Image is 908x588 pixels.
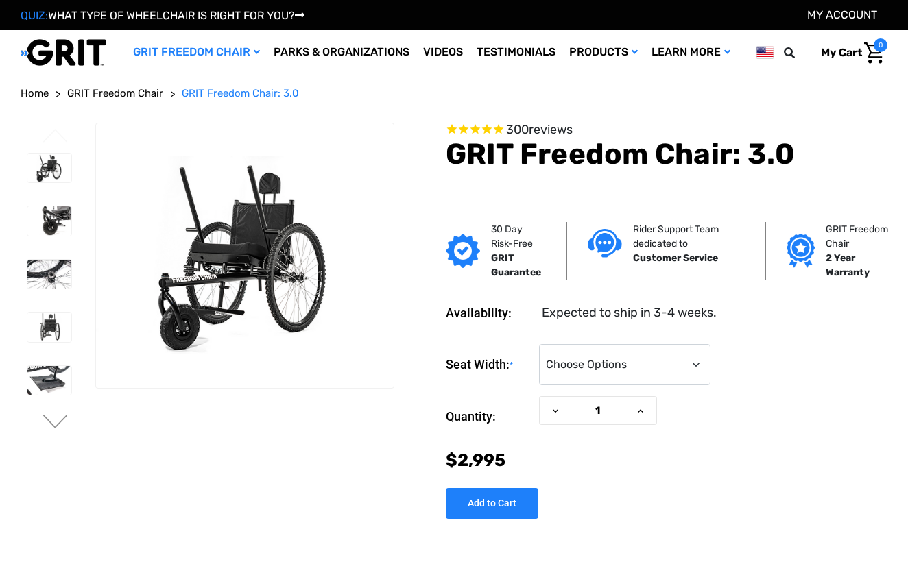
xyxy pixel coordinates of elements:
input: Search [790,38,811,67]
img: GRIT Freedom Chair: 3.0 [27,154,71,183]
span: My Cart [821,46,862,59]
span: GRIT Freedom Chair: 3.0 [182,87,299,99]
dd: Expected to ship in 3-4 weeks. [542,304,717,322]
img: GRIT Freedom Chair: 3.0 [96,156,394,354]
button: Go to slide 2 of 3 [41,415,70,431]
a: Learn More [645,30,737,75]
img: Cart [864,42,884,64]
a: GRIT Freedom Chair: 3.0 [182,86,299,101]
span: Rated 4.6 out of 5 stars 300 reviews [446,123,887,138]
p: GRIT Freedom Chair [826,222,892,251]
p: 30 Day Risk-Free [491,222,547,251]
a: QUIZ:WHAT TYPE OF WHEELCHAIR IS RIGHT FOR YOU? [21,9,304,22]
span: 300 reviews [506,122,573,137]
a: GRIT Freedom Chair [67,86,163,101]
a: Products [562,30,645,75]
strong: GRIT Guarantee [491,252,541,278]
span: 0 [874,38,887,52]
span: $2,995 [446,450,505,470]
img: GRIT Freedom Chair: 3.0 [27,366,71,395]
img: GRIT Freedom Chair: 3.0 [27,313,71,342]
img: us.png [756,44,774,61]
strong: 2 Year Warranty [826,252,870,278]
p: Rider Support Team dedicated to [633,222,744,251]
span: Home [21,87,49,99]
span: QUIZ: [21,9,48,22]
label: Quantity: [446,396,532,437]
img: GRIT Guarantee [446,234,480,268]
span: GRIT Freedom Chair [67,87,163,99]
h1: GRIT Freedom Chair: 3.0 [446,137,887,171]
strong: Customer Service [633,252,718,264]
dt: Availability: [446,304,532,322]
a: Parks & Organizations [267,30,416,75]
img: Grit freedom [787,234,815,268]
a: Videos [416,30,470,75]
input: Add to Cart [446,488,538,519]
a: Account [807,8,877,21]
img: GRIT All-Terrain Wheelchair and Mobility Equipment [21,38,106,66]
nav: Breadcrumb [21,86,887,101]
a: Testimonials [470,30,562,75]
img: GRIT Freedom Chair: 3.0 [27,206,71,236]
button: Go to slide 3 of 3 [41,129,70,145]
img: GRIT Freedom Chair: 3.0 [27,260,71,289]
label: Seat Width: [446,344,532,386]
a: Cart with 0 items [811,38,887,67]
img: Customer service [588,229,622,257]
a: Home [21,86,49,101]
a: GRIT Freedom Chair [126,30,267,75]
span: reviews [529,122,573,137]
